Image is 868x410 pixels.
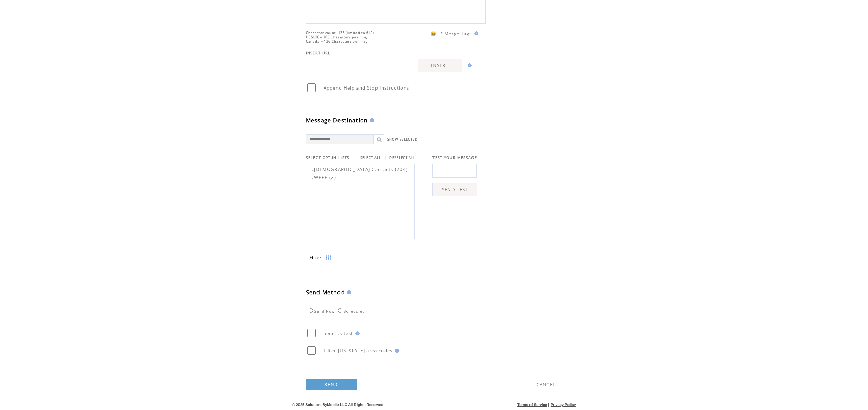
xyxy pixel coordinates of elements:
[306,250,340,265] a: Filter
[430,31,437,37] span: 😀
[307,174,336,180] label: WPPP (2)
[306,39,368,44] span: Canada = 136 Characters per msg
[306,155,350,160] span: SELECT OPT-IN LISTS
[307,309,335,313] label: Send Now
[360,156,381,160] a: SELECT ALL
[324,330,353,336] span: Send as test
[324,348,393,354] span: Filter [US_STATE] area codes
[368,118,374,122] img: help.gif
[389,156,416,160] a: DESELECT ALL
[307,166,408,172] label: [DEMOGRAPHIC_DATA] Contacts (204)
[325,250,331,265] img: filters.png
[306,51,331,55] span: INSERT URL
[338,308,342,313] input: Scheduled
[393,349,399,353] img: help.gif
[306,379,357,390] a: SEND
[440,31,472,37] span: * Merge Tags
[309,167,313,171] input: [DEMOGRAPHIC_DATA] Contacts (204)
[306,289,345,296] span: Send Method
[306,31,374,35] span: Character count: 125 (limited to 640)
[310,255,322,260] span: Show filters
[387,137,418,142] a: SHOW SELECTED
[537,382,556,388] a: CANCEL
[551,403,576,407] a: Privacy Policy
[306,35,367,39] span: US&UK = 160 Characters per msg
[418,59,462,72] a: INSERT
[466,63,472,67] img: help.gif
[324,85,409,91] span: Append Help and Stop instructions
[345,290,351,294] img: help.gif
[384,155,387,161] span: |
[548,403,549,407] span: |
[336,309,365,313] label: Scheduled
[309,308,313,313] input: Send Now
[306,117,368,124] span: Message Destination
[517,403,547,407] a: Terms of Service
[472,31,478,35] img: help.gif
[309,175,313,179] input: WPPP (2)
[432,183,477,196] a: SEND TEST
[292,403,384,407] span: © 2025 SolutionsByMobile LLC All Rights Reserved
[353,331,360,335] img: help.gif
[432,155,477,160] span: TEST YOUR MESSAGE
